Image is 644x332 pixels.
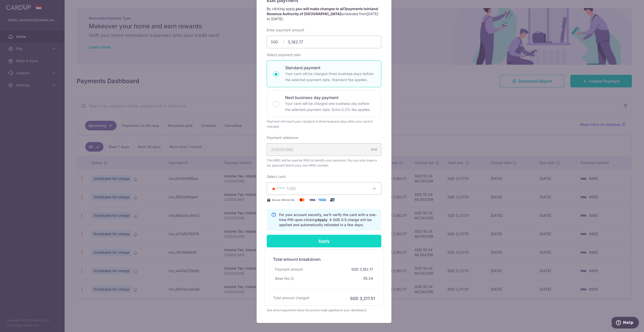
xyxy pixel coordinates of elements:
p: Next business day payment [285,94,375,101]
div: 55.34 [361,274,375,283]
img: Visa [307,197,317,203]
div: Payment will reach your recipient in three business days after your card is charged. [267,119,381,129]
img: American Express [317,197,327,203]
p: For your account security, we’ll verify the card with a one-time PIN upon clicking . A SGD 0.5 ch... [279,212,377,227]
span: 7 [344,7,346,11]
p: Your card will be charged one business day before the selected payment date. Extra 0.3% fee applies. [285,101,375,113]
iframe: Opens a widget where you can find more information [612,317,639,329]
img: Mastercard [297,197,307,203]
div: Payment amount [273,265,305,274]
div: 9/35 [371,147,377,152]
h5: Total amount breakdown [273,256,375,262]
span: Base fee [275,276,289,281]
input: Apply [267,235,381,247]
h6: Total amount charged [273,295,309,300]
strong: you will make changes to all payments to [267,7,378,16]
b: Apply [317,218,327,222]
h6: SGD 3,217.51 [350,295,375,301]
img: MASTERCARD [271,187,277,191]
div: SGD 3,162.17 [349,265,375,274]
p: Standard payment [285,65,375,71]
span: This NRIC will be used by IRAS to identify your payment. You can only make a tax payment tied to ... [267,158,381,168]
label: Select payment plan [267,52,301,57]
p: Your card will be charged three business days before the selected payment date. Standard fee appl... [285,71,375,83]
label: Enter payment amount [267,28,304,33]
span: Secure 256-bit SSL [272,198,295,202]
input: 0.00 [267,36,381,48]
div: See which payments have the promo code applied on your dashboard. [267,308,381,313]
span: SGD [271,39,284,44]
p: By clicking apply, scheduled from . [267,6,381,21]
label: Payment reference [267,135,298,140]
img: UnionPay [327,197,337,203]
label: Select card [267,174,286,179]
